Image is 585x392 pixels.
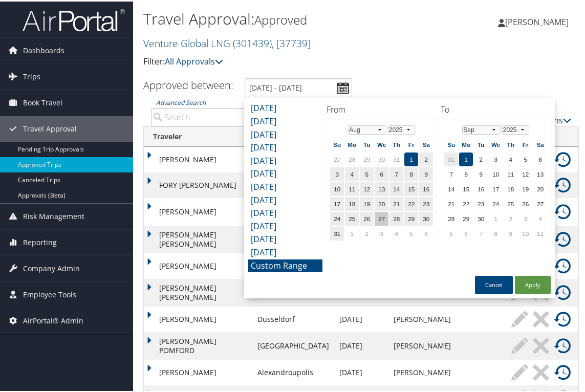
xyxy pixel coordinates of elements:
td: 21 [444,195,458,209]
td: 3 [489,151,503,165]
td: 31 [444,151,458,165]
span: [PERSON_NAME] [505,15,569,26]
a: View History [552,176,573,192]
td: [PERSON_NAME] [PERSON_NAME] [144,277,252,305]
img: ta-modify-inactive.png [511,310,528,326]
th: Fr [518,136,532,150]
td: 26 [518,195,532,209]
th: Tu [360,136,374,150]
a: Cancel [530,363,552,379]
td: 8 [404,166,418,180]
th: Th [504,136,517,150]
span: Company Admin [23,254,80,280]
td: 16 [474,181,488,194]
td: 7 [474,225,488,239]
li: [DATE] [248,205,322,219]
td: 15 [459,181,473,194]
a: View History [552,283,573,299]
a: [PERSON_NAME] [498,5,579,36]
td: 9 [504,225,517,239]
li: [DATE] [248,245,322,258]
td: [PERSON_NAME] [144,305,252,331]
img: ta-history.png [554,150,571,166]
img: ta-history.png [554,336,571,353]
td: 27 [330,151,344,165]
th: Fr [404,136,418,150]
a: All Approvals [165,54,223,66]
span: , [ 37739 ] [272,35,311,49]
li: [DATE] [248,231,322,245]
td: 8 [459,166,473,180]
td: 23 [419,195,433,209]
td: 4 [533,210,547,224]
td: 15 [404,181,418,194]
td: 29 [404,210,418,224]
li: [DATE] [248,179,322,192]
td: 29 [360,151,374,165]
li: [DATE] [248,192,322,206]
td: FORY [PERSON_NAME] [144,171,252,197]
a: Cancel [530,310,552,326]
a: View History [552,230,573,246]
img: ta-history.png [554,283,571,299]
td: 2 [419,151,433,165]
button: Cancel [475,274,513,293]
td: 8 [489,225,503,239]
th: Su [330,136,344,150]
td: 3 [518,210,532,224]
th: Sa [419,136,433,150]
th: Traveler: activate to sort column ascending [144,125,252,145]
td: 10 [330,181,344,194]
td: 22 [404,195,418,209]
td: 18 [504,181,517,194]
td: 5 [404,225,418,239]
td: 28 [345,151,359,165]
td: [DATE] [334,331,388,358]
td: 30 [375,151,388,165]
td: [GEOGRAPHIC_DATA] [252,331,334,358]
th: Mo [345,136,359,150]
td: 23 [474,195,488,209]
img: airportal-logo.png [23,7,125,31]
a: View History [552,336,573,353]
button: Apply [515,274,551,293]
td: 9 [419,166,433,180]
td: 21 [389,195,403,209]
td: 4 [504,151,517,165]
td: Dusseldorf [252,305,334,331]
li: [DATE] [248,100,322,114]
td: 7 [389,166,403,180]
td: 9 [474,166,488,180]
input: Advanced Search [151,106,245,125]
li: [DATE] [248,219,322,232]
td: [PERSON_NAME] [388,305,456,331]
td: 16 [419,181,433,194]
td: 18 [345,195,359,209]
li: [DATE] [248,114,322,127]
input: [DATE] - [DATE] [245,77,352,96]
a: View History [552,202,573,219]
td: 5 [444,225,458,239]
th: We [489,136,503,150]
a: Modify [509,363,530,379]
td: 24 [330,210,344,224]
td: [PERSON_NAME] [144,197,252,224]
a: Advanced Search [156,97,206,105]
img: ta-history.png [554,176,571,192]
th: Su [444,136,458,150]
th: We [375,136,388,150]
small: Approved [254,10,307,27]
a: View History [552,256,573,273]
img: ta-history.png [554,310,571,326]
a: View History [552,150,573,166]
td: 5 [518,151,532,165]
td: [PERSON_NAME] [144,252,252,277]
td: [PERSON_NAME] POMFORD [144,331,252,358]
td: [DATE] [334,305,388,331]
span: Risk Management [23,202,84,228]
td: 20 [533,181,547,194]
img: ta-history.png [554,202,571,219]
td: 4 [345,166,359,180]
td: 1 [345,225,359,239]
td: 1 [404,151,418,165]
